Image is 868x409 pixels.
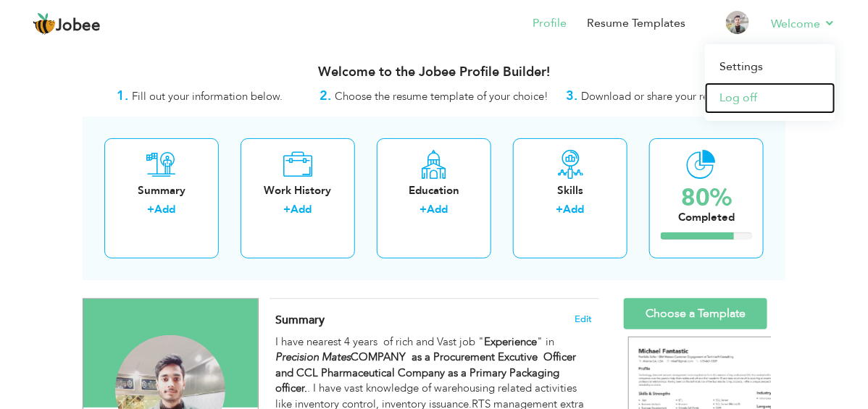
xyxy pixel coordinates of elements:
strong: COMPANY as a Procurement Excutive Officer and CCL Pharmaceutical Company as a Primary Packaging o... [276,350,577,395]
label: + [148,202,155,217]
a: Choose a Template [624,298,767,329]
a: Profile [533,15,567,32]
a: Jobee [33,12,101,35]
div: Skills [525,183,616,198]
a: Add [155,202,176,216]
span: Choose the resume template of your choice! [335,89,548,104]
img: jobee.io [33,12,56,35]
strong: 1. [117,87,128,105]
a: Resume Templates [587,15,685,32]
a: Add [291,202,312,216]
span: Fill out your information below. [132,89,283,104]
span: Edit [575,314,592,324]
div: 80% [678,186,735,210]
a: Add [427,202,448,216]
div: Summary [116,183,207,198]
label: + [556,202,564,217]
div: Education [388,183,480,198]
a: Settings [705,51,835,83]
span: Jobee [56,18,101,34]
span: Summary [276,312,325,328]
h4: Adding a summary is a quick and easy way to highlight your experience and interests. [276,313,593,327]
label: + [420,202,427,217]
div: Work History [252,183,343,198]
h3: Welcome to the Jobee Profile Builder! [83,65,785,80]
span: Download or share your resume online. [582,89,770,104]
strong: Experience [485,334,538,349]
a: Welcome [771,15,835,33]
a: Add [564,202,585,216]
img: Profile Img [726,11,749,34]
a: Log off [705,83,835,114]
em: Precision Mates [276,350,351,364]
label: + [284,202,291,217]
strong: 3. [567,87,578,105]
strong: 2. [320,87,331,105]
div: Completed [678,210,735,225]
